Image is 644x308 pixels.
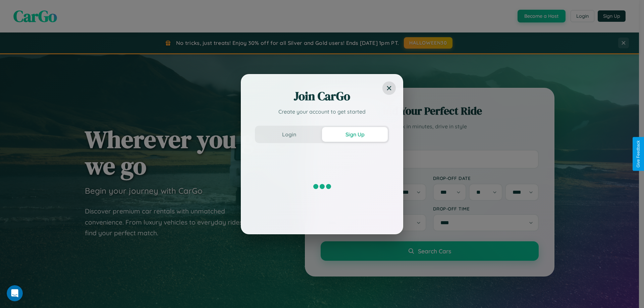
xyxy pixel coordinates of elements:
h2: Join CarGo [255,88,389,104]
button: Sign Up [322,127,388,142]
p: Create your account to get started [255,108,389,116]
div: Give Feedback [636,140,641,168]
iframe: Intercom live chat [7,285,23,301]
button: Login [256,127,322,142]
